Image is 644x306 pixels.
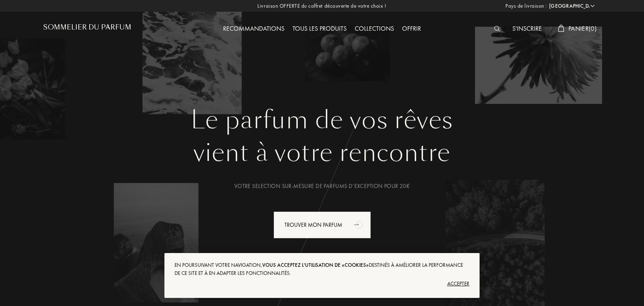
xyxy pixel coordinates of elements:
span: vous acceptez l'utilisation de «cookies» [262,262,369,268]
span: Pays de livraison : [505,2,547,10]
div: En poursuivant votre navigation, destinés à améliorer la performance de ce site et à en adapter l... [175,261,469,277]
div: Votre selection sur-mesure de parfums d’exception pour 20€ [49,182,595,190]
div: Collections [351,24,398,34]
a: Trouver mon parfumanimation [267,211,377,238]
div: S'inscrire [508,24,546,34]
div: Recommandations [219,24,288,34]
img: search_icn_white.svg [494,26,500,32]
a: Collections [351,24,398,33]
a: Offrir [398,24,425,33]
div: Offrir [398,24,425,34]
h1: Le parfum de vos rêves [49,106,595,135]
a: Sommelier du Parfum [43,23,131,34]
div: vient à votre rencontre [49,135,595,171]
img: cart_white.svg [558,25,564,32]
a: S'inscrire [508,24,546,33]
div: Trouver mon parfum [274,211,371,238]
a: Recommandations [219,24,288,33]
div: Accepter [175,277,469,290]
h1: Sommelier du Parfum [43,23,131,31]
div: animation [351,216,367,232]
div: Tous les produits [288,24,351,34]
a: Tous les produits [288,24,351,33]
span: Panier ( 0 ) [568,24,597,33]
